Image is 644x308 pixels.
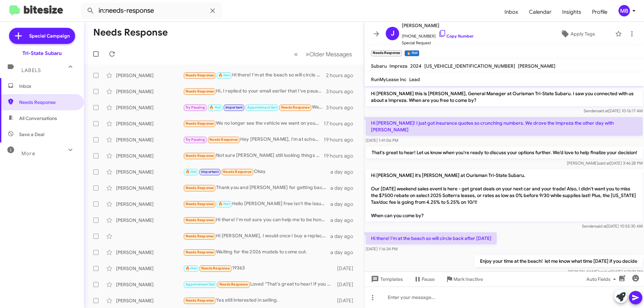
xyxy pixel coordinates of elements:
[582,224,643,229] span: Sender [DATE] 10:55:30 AM
[587,2,613,22] span: Profile
[116,185,183,191] div: [PERSON_NAME]
[595,224,607,229] span: said at
[581,273,624,285] button: Auto Fields
[93,27,168,38] h1: Needs Response
[599,269,611,274] span: said at
[218,202,230,206] span: 🔥 Hot
[21,67,41,73] span: Labels
[438,34,474,39] a: Copy Number
[183,71,326,79] div: Hi there! I'm at the beach so will circle back after [DATE]
[557,2,587,22] a: Insights
[584,108,643,113] span: Sender [DATE] 10:16:17 AM
[247,105,277,110] span: Appointment Set
[183,104,326,111] div: We have a meeting scheduled for 11AM [DATE].
[330,201,359,207] div: a day ago
[366,232,497,244] p: Hi there! I'm at the beach so will circle back after [DATE]
[116,169,183,175] div: [PERSON_NAME]
[524,2,557,22] a: Calendar
[81,3,222,19] input: Search
[116,217,183,224] div: [PERSON_NAME]
[568,269,643,274] span: [PERSON_NAME] [DATE] 1:22:29 PM
[402,29,474,40] span: [PHONE_NUMBER]
[597,108,608,113] span: said at
[185,105,205,110] span: Try Pausing
[185,186,214,190] span: Needs Response
[185,266,197,270] span: 🔥 Hot
[116,72,183,79] div: [PERSON_NAME]
[9,28,75,44] a: Special Campaign
[223,170,252,174] span: Needs Response
[408,273,440,285] button: Pause
[116,88,183,95] div: [PERSON_NAME]
[324,136,359,143] div: 19 hours ago
[371,76,407,82] span: RunMyLease Inc
[330,169,359,175] div: a day ago
[326,72,359,79] div: 2 hours ago
[453,273,483,285] span: Mark Inactive
[306,50,309,58] span: »
[302,47,356,61] button: Next
[326,88,359,95] div: 3 hours ago
[410,63,422,69] span: 2024
[183,168,330,176] div: Okay
[366,117,643,136] p: Hi [PERSON_NAME]! I just got insurance quotes so crunching numbers. We drove the Impreza the othe...
[330,185,359,191] div: a day ago
[116,249,183,256] div: [PERSON_NAME]
[366,138,398,143] span: [DATE] 1:41:06 PM
[366,87,643,106] p: Hi [PERSON_NAME] this is [PERSON_NAME], General Manager at Ourisman Tri-State Subaru. I saw you c...
[334,297,359,304] div: [DATE]
[185,137,205,142] span: Try Pausing
[209,137,238,142] span: Needs Response
[183,136,324,143] div: Hey [PERSON_NAME], I'm at school in [GEOGRAPHIC_DATA] for a while so I'm not entirely sure when I...
[334,281,359,288] div: [DATE]
[518,63,555,69] span: [PERSON_NAME]
[185,282,215,287] span: Appointment Set
[22,50,62,57] div: Tri-State Subaru
[183,120,324,127] div: We no longer see the vehicle we want on your site. Thank you for your time
[391,28,394,39] span: J
[405,50,419,56] small: 🔥 Hot
[598,161,610,166] span: said at
[309,51,352,58] span: Older Messages
[29,33,70,39] span: Special Campaign
[324,120,359,127] div: 17 hours ago
[370,273,403,285] span: Templates
[183,264,334,272] div: 19363
[219,282,248,287] span: Needs Response
[364,273,408,285] button: Templates
[183,200,330,208] div: Hello [PERSON_NAME] free isn't the issue finding a way to get there is the problem. After [DATE] ...
[183,281,334,288] div: Loved “That's great to hear! If you ever consider selling your vehicle in the future, feel free t...
[183,232,330,240] div: Hi [PERSON_NAME], I would once I buy a replacement.
[371,63,387,69] span: Subaru
[183,297,334,304] div: Yes still interested in selling.
[294,50,298,58] span: «
[185,121,214,126] span: Needs Response
[324,152,359,159] div: 19 hours ago
[475,255,643,267] p: Enjoy your time at the beach! let me know what time [DATE] if you decide
[116,297,183,304] div: [PERSON_NAME]
[330,233,359,240] div: a day ago
[402,40,474,46] span: Special Request
[209,105,221,110] span: 🔥 Hot
[422,273,435,285] span: Pause
[499,2,524,22] span: Inbox
[201,170,219,174] span: Important
[183,216,330,224] div: Hi there! I'm not sure you can help me to be honest. I have a 2023 mazda cx50 and need to upgrade...
[371,50,402,56] small: Needs Response
[19,99,76,106] span: Needs Response
[330,249,359,256] div: a day ago
[366,146,643,159] p: That's great to hear! Let us know when you're ready to discuss your options further. We’d love to...
[116,152,183,159] div: [PERSON_NAME]
[326,104,359,111] div: 3 hours ago
[116,265,183,272] div: [PERSON_NAME]
[613,5,637,16] button: MB
[116,281,183,288] div: [PERSON_NAME]
[19,131,44,138] span: Save a Deal
[402,21,474,29] span: [PERSON_NAME]
[218,73,230,77] span: 🔥 Hot
[19,115,57,122] span: All Conversations
[201,266,230,270] span: Needs Response
[116,104,183,111] div: [PERSON_NAME]
[409,76,420,82] span: Lead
